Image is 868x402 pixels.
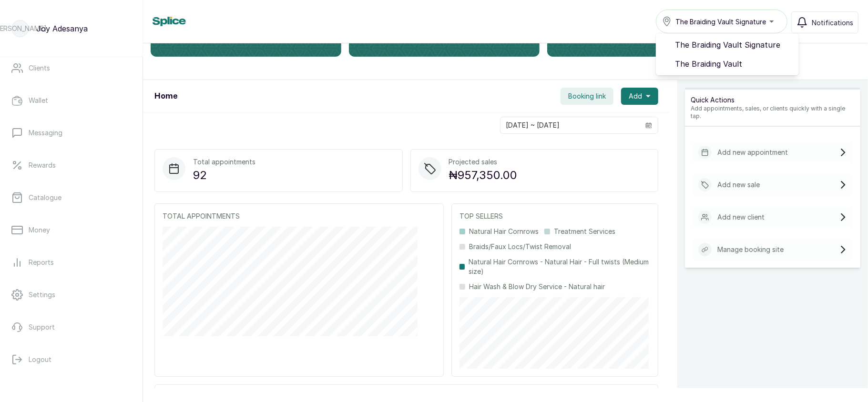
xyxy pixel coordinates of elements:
[717,212,765,222] p: Add new client
[717,180,760,190] p: Add new sale
[449,157,518,167] p: Projected sales
[29,258,54,267] p: Reports
[691,95,855,105] p: Quick Actions
[691,105,855,120] p: Add appointments, sales, or clients quickly with a single tap.
[29,128,62,138] p: Messaging
[29,225,50,235] p: Money
[29,322,55,332] p: Support
[8,281,135,308] a: Settings
[568,91,606,101] span: Booking link
[36,23,88,34] p: Joy Adesanya
[29,355,51,364] p: Logout
[8,152,135,179] a: Rewards
[449,167,518,184] p: ₦957,350.00
[193,167,255,184] p: 92
[29,96,48,105] p: Wallet
[621,88,658,105] button: Add
[469,257,650,276] p: Natural Hair Cornrows - Natural Hair - Full twists (Medium size)
[460,211,650,221] p: TOP SELLERS
[469,227,539,236] p: Natural Hair Cornrows
[791,11,858,33] button: Notifications
[154,90,177,102] h1: Home
[193,157,255,167] p: Total appointments
[29,161,56,170] p: Rewards
[8,184,135,211] a: Catalogue
[812,18,853,28] span: Notifications
[561,88,613,105] button: Booking link
[8,346,135,373] button: Logout
[8,314,135,341] a: Support
[8,249,135,276] a: Reports
[8,217,135,243] a: Money
[629,91,642,101] span: Add
[675,58,791,70] span: The Braiding Vault
[469,282,605,291] p: Hair Wash & Blow Dry Service - Natural hair
[717,245,784,254] p: Manage booking site
[469,242,571,251] p: Braids/Faux Locs/Twist Removal
[163,211,436,221] p: TOTAL APPOINTMENTS
[554,227,615,236] p: Treatment Services
[675,39,791,50] span: The Braiding Vault Signature
[29,193,61,202] p: Catalogue
[8,87,135,114] a: Wallet
[500,117,640,133] input: Select date
[8,120,135,146] a: Messaging
[29,63,50,73] p: Clients
[656,10,787,33] button: The Braiding Vault Signature
[645,122,652,129] svg: calendar
[656,33,799,75] ul: The Braiding Vault Signature
[8,55,135,81] a: Clients
[29,290,55,300] p: Settings
[675,17,766,27] span: The Braiding Vault Signature
[717,148,788,157] p: Add new appointment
